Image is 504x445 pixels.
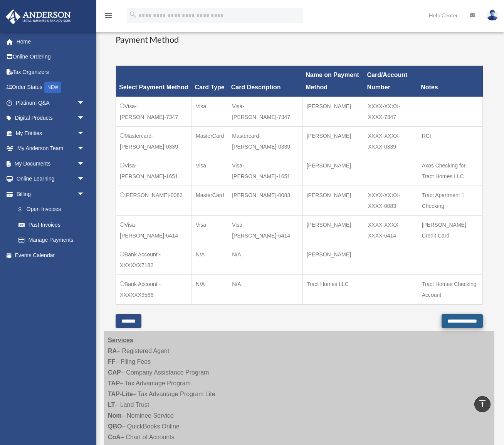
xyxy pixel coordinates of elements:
[192,97,228,127] td: Visa
[116,186,192,216] td: [PERSON_NAME]-0083
[116,34,483,46] h3: Payment Method
[302,66,364,97] th: Name on Payment Method
[5,125,96,141] a: My Entitiesarrow_drop_down
[192,127,228,156] td: MasterCard
[364,127,418,156] td: XXXX-XXXX-XXXX-0339
[228,156,303,186] td: Visa-[PERSON_NAME]-1651
[108,423,122,430] strong: QBO
[108,358,116,365] strong: FF
[77,171,92,187] span: arrow_drop_down
[302,156,364,186] td: [PERSON_NAME]
[77,186,92,202] span: arrow_drop_down
[5,156,96,171] a: My Documentsarrow_drop_down
[108,369,121,376] strong: CAP
[5,80,96,95] a: Order StatusNEW
[418,275,482,305] td: Tract Homes Checking Account
[77,156,92,172] span: arrow_drop_down
[228,245,303,275] td: N/A
[104,13,113,20] a: menu
[116,127,192,156] td: Mastercard-[PERSON_NAME]-0339
[5,171,96,187] a: Online Learningarrow_drop_down
[228,97,303,127] td: Visa-[PERSON_NAME]-7347
[5,34,96,49] a: Home
[478,399,487,408] i: vertical_align_top
[11,217,92,233] a: Past Invoices
[104,11,113,20] i: menu
[108,348,117,354] strong: RA
[487,10,498,21] img: User Pic
[228,275,303,305] td: N/A
[108,412,122,419] strong: Nom
[77,95,92,111] span: arrow_drop_down
[11,202,89,217] a: $Open Invoices
[5,95,96,110] a: Platinum Q&Aarrow_drop_down
[5,49,96,65] a: Online Ordering
[116,97,192,127] td: Visa-[PERSON_NAME]-7347
[108,337,133,343] strong: Services
[192,156,228,186] td: Visa
[11,233,92,248] a: Manage Payments
[192,66,228,97] th: Card Type
[228,216,303,245] td: Visa-[PERSON_NAME]-6414
[108,434,121,440] strong: CoA
[302,186,364,216] td: [PERSON_NAME]
[364,216,418,245] td: XXXX-XXXX-XXXX-6414
[5,64,96,80] a: Tax Organizers
[116,275,192,305] td: Bank Account - XXXXXX9566
[364,97,418,127] td: XXXX-XXXX-XXXX-7347
[228,186,303,216] td: [PERSON_NAME]-0083
[418,127,482,156] td: RCI
[192,186,228,216] td: MasterCard
[5,186,92,202] a: Billingarrow_drop_down
[192,216,228,245] td: Visa
[192,275,228,305] td: N/A
[418,156,482,186] td: Axos Checking for Tract Homes LLC
[108,380,120,386] strong: TAP
[364,186,418,216] td: XXXX-XXXX-XXXX-0083
[228,66,303,97] th: Card Description
[77,110,92,126] span: arrow_drop_down
[418,186,482,216] td: Tract Apartment 1 Checking
[108,402,115,408] strong: LT
[116,156,192,186] td: Visa-[PERSON_NAME]-1651
[5,248,96,263] a: Events Calendar
[418,216,482,245] td: [PERSON_NAME] Credit Card
[5,141,96,156] a: My Anderson Teamarrow_drop_down
[192,245,228,275] td: N/A
[302,216,364,245] td: [PERSON_NAME]
[116,216,192,245] td: Visa-[PERSON_NAME]-6414
[5,110,96,126] a: Digital Productsarrow_drop_down
[418,66,482,97] th: Notes
[474,396,491,412] a: vertical_align_top
[77,125,92,141] span: arrow_drop_down
[116,66,192,97] th: Select Payment Method
[302,275,364,305] td: Tract Homes LLC
[129,10,137,19] i: search
[302,245,364,275] td: [PERSON_NAME]
[302,127,364,156] td: [PERSON_NAME]
[77,141,92,157] span: arrow_drop_down
[108,391,133,397] strong: TAP-Lite
[302,97,364,127] td: [PERSON_NAME]
[228,127,303,156] td: Mastercard-[PERSON_NAME]-0339
[3,9,73,24] img: Anderson Advisors Platinum Portal
[44,82,61,93] div: NEW
[23,205,27,214] span: $
[116,245,192,275] td: Bank Account - XXXXXX7182
[364,66,418,97] th: Card/Account Number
